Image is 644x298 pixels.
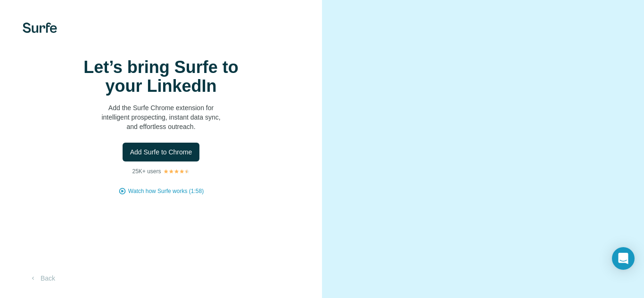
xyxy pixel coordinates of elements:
button: Back [23,270,62,287]
img: Surfe's logo [23,23,57,33]
span: Add Surfe to Chrome [130,147,192,157]
button: Add Surfe to Chrome [123,143,200,161]
h1: Let’s bring Surfe to your LinkedIn [67,58,256,96]
button: Watch how Surfe works (1:58) [128,187,204,195]
p: 25K+ users [132,167,161,176]
p: Add the Surfe Chrome extension for intelligent prospecting, instant data sync, and effortless out... [67,103,256,131]
div: Open Intercom Messenger [612,247,635,270]
img: Rating Stars [163,169,190,174]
